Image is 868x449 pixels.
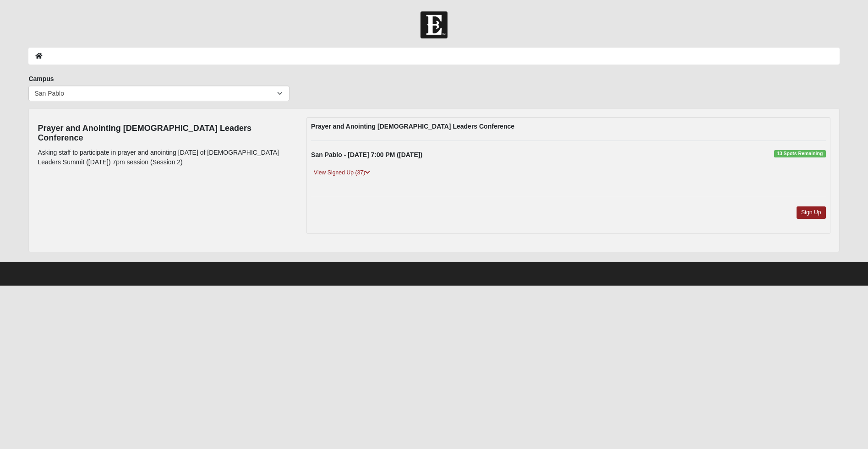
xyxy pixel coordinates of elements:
[797,206,826,219] a: Sign Up
[38,148,293,167] p: Asking staff to participate in prayer and anointing [DATE] of [DEMOGRAPHIC_DATA] Leaders Summit (...
[774,150,826,157] span: 13 Spots Remaining
[28,74,54,83] label: Campus
[420,11,448,38] img: Church of Eleven22 Logo
[38,124,293,143] h4: Prayer and Anointing [DEMOGRAPHIC_DATA] Leaders Conference
[311,123,514,130] strong: Prayer and Anointing [DEMOGRAPHIC_DATA] Leaders Conference
[311,151,422,158] strong: San Pablo - [DATE] 7:00 PM ([DATE])
[311,168,373,178] a: View Signed Up (37)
